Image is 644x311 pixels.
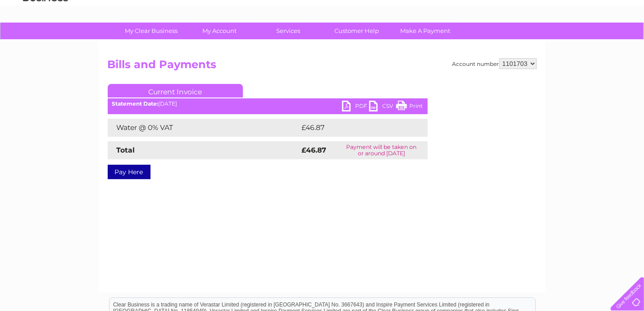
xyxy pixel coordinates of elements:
[251,23,325,39] a: Services
[396,101,423,114] a: Print
[614,38,635,45] a: Log out
[342,101,369,114] a: PDF
[369,101,396,114] a: CSV
[108,119,300,137] td: Water @ 0% VAT
[108,165,151,179] a: Pay Here
[183,23,257,39] a: My Account
[388,23,462,39] a: Make A Payment
[108,58,537,75] h2: Bills and Payments
[584,38,606,45] a: Contact
[533,38,560,45] a: Telecoms
[452,58,537,69] div: Account number
[117,146,135,154] strong: Total
[335,141,427,159] td: Payment will be taken on or around [DATE]
[474,5,536,16] a: 0333 014 3131
[23,23,69,51] img: logo.png
[320,23,394,39] a: Customer Help
[566,38,579,45] a: Blog
[108,101,428,107] div: [DATE]
[110,5,535,44] div: Clear Business is a trading name of Verastar Limited (registered in [GEOGRAPHIC_DATA] No. 3667643...
[302,146,327,154] strong: £46.87
[112,100,159,107] b: Statement Date:
[508,38,528,45] a: Energy
[108,84,243,97] a: Current Invoice
[114,23,188,39] a: My Clear Business
[485,38,502,45] a: Water
[300,119,410,137] td: £46.87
